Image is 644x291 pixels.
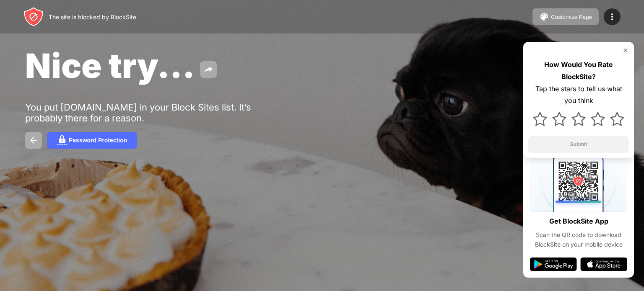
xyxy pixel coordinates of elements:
[607,12,617,22] img: menu-icon.svg
[532,8,599,25] button: Customize Page
[528,136,629,153] button: Submit
[551,14,592,20] div: Customize Page
[591,112,605,126] img: star.svg
[29,135,39,145] img: back.svg
[539,12,549,22] img: pallet.svg
[49,13,136,21] div: The site is blocked by BlockSite
[549,215,608,227] div: Get BlockSite App
[552,112,566,126] img: star.svg
[25,45,195,86] span: Nice try...
[610,112,624,126] img: star.svg
[533,112,547,126] img: star.svg
[69,137,127,144] div: Password Protection
[528,59,629,83] div: How Would You Rate BlockSite?
[580,258,627,271] img: app-store.svg
[571,112,586,126] img: star.svg
[57,135,67,145] img: password.svg
[25,102,284,124] div: You put [DOMAIN_NAME] in your Block Sites list. It’s probably there for a reason.
[23,7,44,27] img: header-logo.svg
[530,230,627,249] div: Scan the QR code to download BlockSite on your mobile device
[203,64,213,75] img: share.svg
[528,83,629,107] div: Tap the stars to tell us what you think
[622,47,629,54] img: rate-us-close.svg
[530,258,577,271] img: google-play.svg
[47,132,137,149] button: Password Protection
